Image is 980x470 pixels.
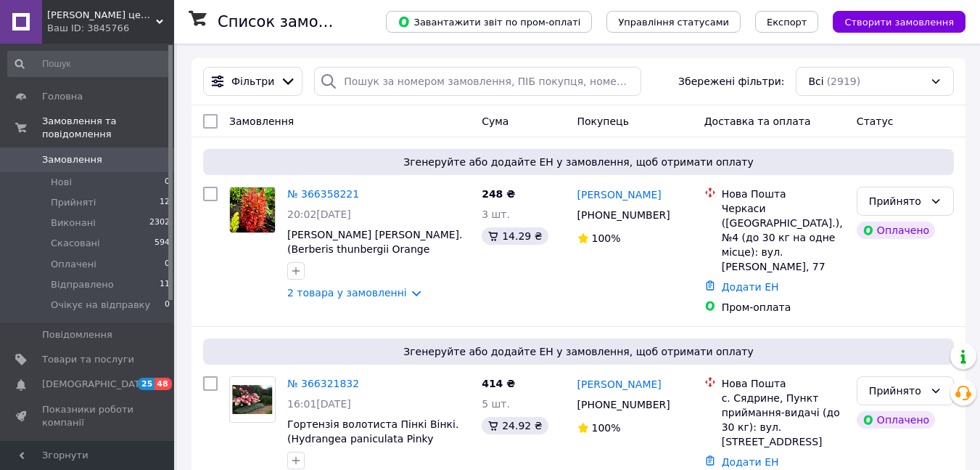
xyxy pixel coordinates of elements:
span: Створити замовлення [844,17,954,28]
div: Нова Пошта [722,376,845,391]
div: с. Сядрине, Пункт приймання-видачі (до 30 кг): вул. [STREET_ADDRESS] [722,391,845,449]
span: Покупець [577,116,629,127]
img: Фото товару [230,385,275,415]
span: Відправлено [51,278,114,291]
span: 0 [165,299,170,312]
a: Додати ЕН [722,281,779,293]
a: № 366321832 [287,378,359,389]
input: Пошук [7,51,171,77]
span: (2919) [827,76,861,87]
a: [PERSON_NAME] [577,377,662,392]
span: Згенеруйте або додайте ЕН у замовлення, щоб отримати оплату [209,344,948,359]
span: 2302 [149,216,170,230]
span: 16:01[DATE] [287,398,351,410]
img: Фото товару [230,187,275,232]
div: Ваш ID: 3845766 [47,22,174,35]
span: Садовий центр Велет www.velet.com.ua [47,9,156,22]
button: Експорт [755,11,819,33]
span: 5 шт. [482,398,510,410]
a: Створити замовлення [818,15,965,27]
span: 48 [155,378,171,390]
div: Пром-оплата [722,300,845,315]
a: № 366358221 [287,188,359,200]
span: Фільтри [231,74,274,89]
span: Cума [482,116,508,127]
div: Прийнято [869,383,924,399]
span: Згенеруйте або додайте ЕН у замовлення, щоб отримати оплату [209,155,948,169]
span: 0 [165,176,170,189]
span: Завантажити звіт по пром-оплаті [398,15,580,28]
span: Доставка та оплата [704,116,811,127]
span: Повідомлення [42,328,112,341]
span: 3 шт. [482,208,510,220]
div: Черкаси ([GEOGRAPHIC_DATA].), №4 (до 30 кг на одне місце): вул. [PERSON_NAME], 77 [722,201,845,274]
a: [PERSON_NAME] [PERSON_NAME]. (Berberis thunbergii Orange Rocket) Р9 [287,229,463,270]
h1: Список замовлень [218,13,365,31]
a: Гортензія волотиста Пінкі Вінкі. (Hydrangea paniculata Pinky Winky) Р9 [287,418,458,459]
span: 414 ₴ [482,378,515,389]
a: [PERSON_NAME] [577,187,662,202]
a: Фото товару [229,187,276,233]
span: 11 [160,278,170,291]
span: 20:02[DATE] [287,208,351,220]
div: Оплачено [857,222,935,239]
span: 0 [165,258,170,271]
span: 100% [592,232,621,244]
button: Створити замовлення [833,11,965,33]
span: 12 [160,196,170,209]
span: Замовлення [229,116,294,127]
span: Очікує на відправку [51,299,150,312]
span: Товари та послуги [42,353,134,366]
span: Збережені фільтри: [678,74,784,89]
span: Скасовані [51,237,100,250]
span: 248 ₴ [482,188,515,200]
div: Нова Пошта [722,187,845,201]
span: Нові [51,176,72,189]
input: Пошук за номером замовлення, ПІБ покупця, номером телефону, Email, номером накладної [314,67,641,96]
a: Додати ЕН [722,456,779,468]
span: [DEMOGRAPHIC_DATA] [42,378,149,391]
div: 14.29 ₴ [482,227,548,245]
a: 2 товара у замовленні [287,287,407,299]
div: Оплачено [857,411,935,429]
span: Оплачені [51,258,96,271]
span: Всі [808,74,823,89]
span: 100% [592,422,621,434]
span: 25 [138,378,155,390]
span: Головна [42,90,83,103]
span: Замовлення та повідомлення [42,115,174,141]
div: [PHONE_NUMBER] [575,205,673,225]
span: Управління статусами [618,17,729,28]
div: Прийнято [869,193,924,209]
span: Виконані [51,216,96,230]
button: Завантажити звіт по пром-оплаті [386,11,592,33]
span: Статус [857,116,894,127]
div: 24.92 ₴ [482,417,548,434]
span: 594 [155,237,170,250]
button: Управління статусами [606,11,741,33]
span: Показники роботи компанії [42,403,134,429]
a: Фото товару [229,376,276,423]
span: Замовлення [42,153,102,166]
span: Прийняті [51,196,96,209]
div: [PHONE_NUMBER] [575,394,673,415]
span: Експорт [767,17,807,28]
